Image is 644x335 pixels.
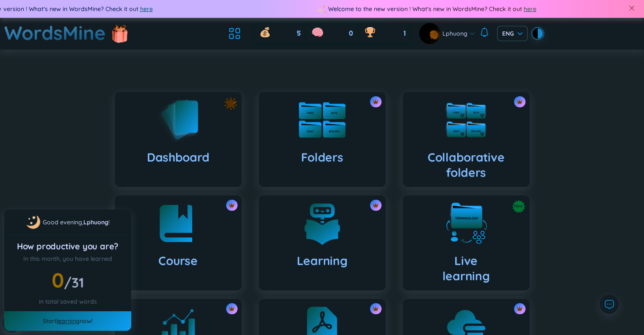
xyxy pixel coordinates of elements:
[57,317,80,325] a: learning
[409,150,523,180] h4: Collaborative folders
[394,92,538,187] a: crown iconCollaborative folders
[72,274,83,291] span: 31
[297,253,348,268] h4: Learning
[43,218,83,226] span: Good evening ,
[301,150,343,165] h4: Folders
[394,195,538,290] a: NewLivelearning
[250,195,394,290] a: crown iconLearning
[442,253,490,284] h4: Live learning
[349,29,353,38] span: 0
[297,29,301,38] span: 5
[64,274,83,291] span: /
[158,253,197,268] h4: Course
[106,92,250,187] a: Dashboard
[250,92,394,187] a: crown iconFolders
[43,218,110,227] div: !
[419,23,442,44] a: avatar
[11,254,124,263] div: In this month, you have learned
[517,99,522,105] img: crown icon
[140,4,153,14] span: here
[419,23,440,44] img: avatar
[11,297,124,306] div: in total saved words
[514,200,523,213] span: New
[52,267,64,293] span: 0
[106,195,250,290] a: crown iconCourse
[111,20,128,46] img: flashSalesIcon.a7f4f837.png
[373,202,379,208] img: crown icon
[373,306,379,312] img: crown icon
[517,306,522,312] img: crown icon
[11,240,124,252] div: How productive you are?
[229,202,235,208] img: crown icon
[373,99,379,105] img: crown icon
[502,29,522,38] span: ENG
[147,150,209,165] h4: Dashboard
[404,29,406,38] span: 1
[83,218,108,226] a: Lphuong
[442,29,467,38] span: Lphuong
[4,311,131,331] div: Start now!
[4,18,106,48] a: WordsMine
[229,306,235,312] img: crown icon
[524,4,536,14] span: here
